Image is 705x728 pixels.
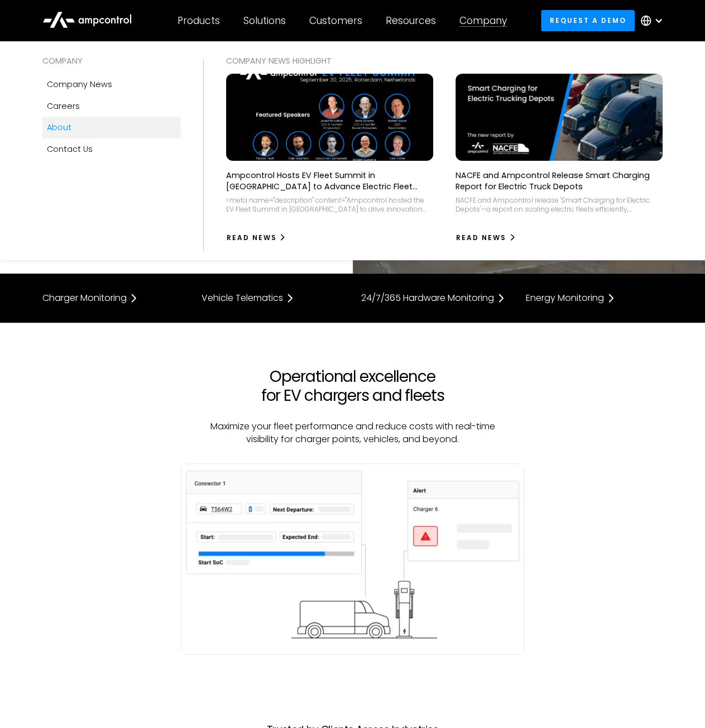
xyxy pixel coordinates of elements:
[455,170,663,192] p: NACFE and Ampcontrol Release Smart Charging Report for Electric Truck Depots
[386,15,436,27] div: Resources
[361,294,494,303] div: 24/7/365 Hardware Monitoring
[178,15,220,27] div: Products
[181,463,524,655] img: Operate electric fleets with software
[227,233,277,243] div: Read News
[47,100,80,112] div: Careers
[202,291,338,305] a: Vehicle Telematics
[203,367,502,405] h2: Operational excellence for EV chargers and fleets
[361,291,503,305] a: 24/7/365 Hardware Monitoring
[455,196,663,213] div: NACFE and Ampcontrol release 'Smart Charging for Electric Depots'—a report on scaling electric fl...
[541,10,635,31] a: Request a demo
[42,74,181,95] a: Company news
[456,233,506,243] div: Read News
[47,143,93,155] div: Contact Us
[202,294,283,303] div: Vehicle Telematics
[42,294,127,303] div: Charger Monitoring
[309,15,362,27] div: Customers
[203,420,502,446] p: Maximize your fleet performance and reduce costs with real-time visibility for charger points, ve...
[226,196,433,213] div: <meta name="description" content="Ampcontrol hosted the EV Fleet Summit in [GEOGRAPHIC_DATA] to d...
[42,55,181,67] div: COMPANY
[243,15,286,27] div: Solutions
[42,291,179,305] a: Charger Monitoring
[42,117,181,138] a: About
[42,95,181,117] a: Careers
[47,121,71,133] div: About
[526,291,663,305] a: Energy Monitoring
[226,229,287,247] a: Read News
[459,15,507,27] div: Company
[47,78,112,90] div: Company news
[226,170,433,192] p: Ampcontrol Hosts EV Fleet Summit in [GEOGRAPHIC_DATA] to Advance Electric Fleet Management in [GE...
[42,138,181,160] a: Contact Us
[226,55,663,67] div: COMPANY NEWS Highlight
[526,294,604,303] div: Energy Monitoring
[455,229,516,247] a: Read News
